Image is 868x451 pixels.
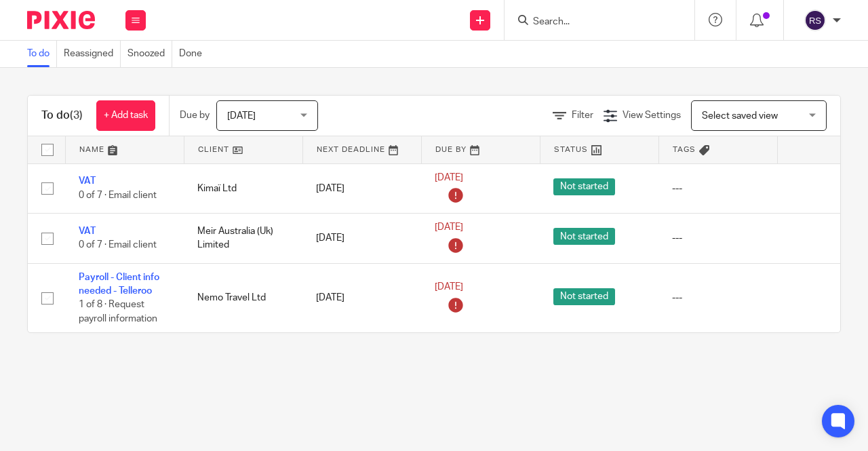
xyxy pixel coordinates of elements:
[79,241,157,250] span: 0 of 7 · Email client
[64,41,121,67] a: Reassigned
[553,288,615,305] span: Not started
[302,263,421,332] td: [DATE]
[702,111,778,121] span: Select saved view
[27,41,57,67] a: To do
[553,178,615,195] span: Not started
[184,263,302,332] td: Nemo Travel Ltd
[79,227,96,236] a: VAT
[553,228,615,245] span: Not started
[435,283,463,292] span: [DATE]
[302,214,421,264] td: [DATE]
[79,273,159,296] a: Payroll - Client info needed - Telleroo
[302,163,421,214] td: [DATE]
[27,11,95,29] img: Pixie
[804,9,826,31] img: svg%3E
[96,100,155,131] a: + Add task
[70,110,83,121] span: (3)
[227,111,256,121] span: [DATE]
[672,291,764,305] div: ---
[673,146,696,153] span: Tags
[127,41,172,67] a: Snoozed
[79,300,157,324] span: 1 of 8 · Request payroll information
[623,111,681,120] span: View Settings
[180,109,210,122] p: Due by
[41,109,83,123] h1: To do
[184,163,302,214] td: Kimaï Ltd
[572,111,593,120] span: Filter
[79,191,157,200] span: 0 of 7 · Email client
[532,16,654,28] input: Search
[672,182,764,195] div: ---
[179,41,209,67] a: Done
[435,222,463,232] span: [DATE]
[184,214,302,264] td: Meir Australia (Uk) Limited
[672,231,764,245] div: ---
[435,173,463,182] span: [DATE]
[79,176,96,186] a: VAT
